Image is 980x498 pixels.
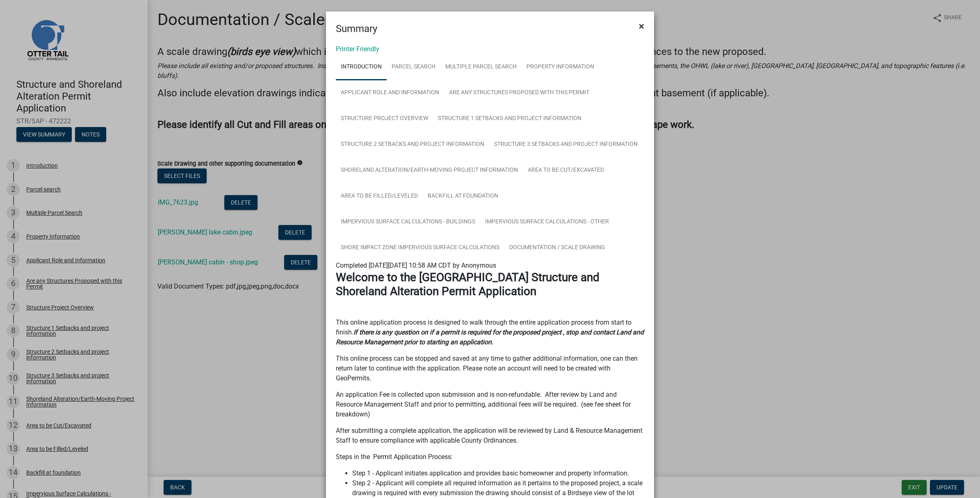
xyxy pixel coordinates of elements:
[336,262,496,269] span: Completed [DATE][DATE] 10:58 AM CDT by Anonymous
[444,80,594,106] a: Are any Structures Proposed with this Permit
[632,15,651,38] button: Close
[336,132,489,158] a: Structure 2 Setbacks and project information
[440,54,522,80] a: Multiple Parcel Search
[336,54,387,80] a: Introduction
[522,54,599,80] a: Property Information
[523,157,609,184] a: Area to be Cut/Excavated
[336,106,433,132] a: Structure Project Overview
[336,80,444,106] a: Applicant Role and Information
[336,183,423,209] a: Area to be Filled/Leveled
[336,209,480,235] a: Impervious Surface Calculations - Buildings
[480,209,614,235] a: Impervious Surface Calculations - Other
[336,452,644,462] p: Steps in the Permit Application Process:
[336,157,523,184] a: Shoreland Alteration/Earth-Moving Project Information
[336,354,644,383] p: This online process can be stopped and saved at any time to gather additional information, one ca...
[336,45,379,53] a: Printer Friendly
[336,390,644,419] p: An application Fee is collected upon submission and is non-refundable. After review by Land and R...
[336,328,644,346] strong: If there is any question on if a permit is required for the proposed project , stop and contact L...
[336,21,377,36] h4: Summary
[336,271,599,298] strong: Welcome to the [GEOGRAPHIC_DATA] Structure and Shoreland Alteration Permit Application
[504,235,610,261] a: Documentation / Scale Drawing
[336,318,644,347] p: This online application process is designed to walk through the entire application process from s...
[433,106,586,132] a: Structure 1 Setbacks and project information
[489,132,643,158] a: Structure 3 Setbacks and project information
[387,54,440,80] a: Parcel search
[639,20,644,32] span: ×
[423,183,503,209] a: Backfill at foundation
[352,468,644,478] li: Step 1 - Applicant initiates application and provides basic homeowner and property information.
[336,426,644,446] p: After submitting a complete application, the application will be reviewed by Land & Resource Mana...
[336,235,504,261] a: Shore Impact Zone Impervious Surface Calculations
